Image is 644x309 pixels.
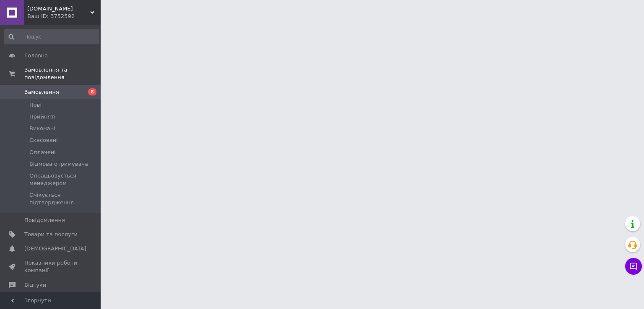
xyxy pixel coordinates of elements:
[27,5,90,13] span: noishop.ua
[29,172,98,187] span: Опрацьовується менеджером
[24,88,59,96] span: Замовлення
[24,66,101,81] span: Замовлення та повідомлення
[29,113,55,121] span: Прийняті
[29,191,98,206] span: Очікується підтвердження
[29,136,58,144] span: Скасовані
[27,13,101,20] div: Ваш ID: 3752592
[24,52,48,59] span: Головна
[29,149,56,156] span: Оплачені
[24,245,86,252] span: [DEMOGRAPHIC_DATA]
[29,101,42,109] span: Нові
[29,125,55,132] span: Виконані
[24,281,46,289] span: Відгуки
[24,259,78,274] span: Показники роботи компанії
[24,216,65,224] span: Повідомлення
[625,258,642,275] button: Чат з покупцем
[24,231,78,238] span: Товари та послуги
[4,29,99,44] input: Пошук
[29,160,88,168] span: Відмова отримувача
[88,88,96,95] span: 8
